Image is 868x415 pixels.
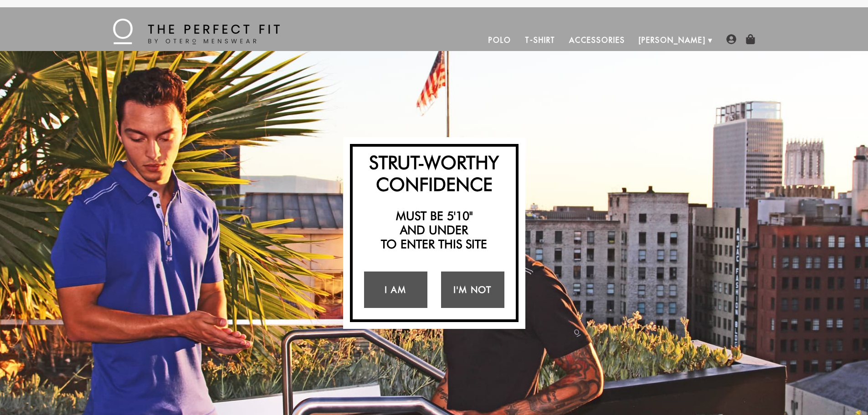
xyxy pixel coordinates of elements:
a: I Am [364,272,427,308]
a: Polo [482,29,518,51]
a: I'm Not [441,272,504,308]
a: [PERSON_NAME] [632,29,713,51]
h2: Must be 5'10" and under to enter this site [357,209,511,251]
a: T-Shirt [518,29,562,51]
img: The Perfect Fit - by Otero Menswear - Logo [113,19,280,44]
img: shopping-bag-icon.png [745,34,755,44]
img: user-account-icon.png [726,34,736,44]
h2: Strut-Worthy Confidence [357,151,511,195]
a: Accessories [562,29,632,51]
